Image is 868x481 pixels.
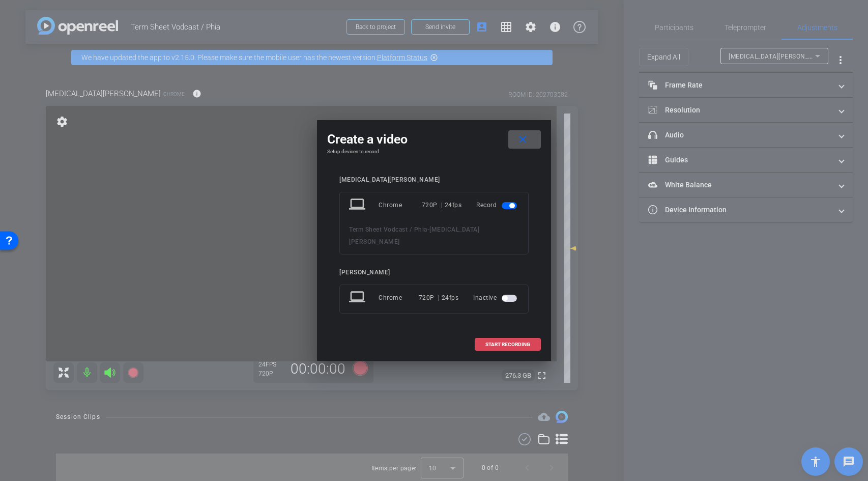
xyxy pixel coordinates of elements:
[475,338,541,351] button: START RECORDING
[473,289,519,307] div: Inactive
[327,149,541,155] h4: Setup devices to record
[349,226,427,233] span: Term Sheet Vodcast / Phia
[379,196,422,214] div: Chrome
[339,176,529,184] div: [MEDICAL_DATA][PERSON_NAME]
[349,196,367,214] mat-icon: laptop
[516,133,529,146] mat-icon: close
[419,289,459,307] div: 720P | 24fps
[339,269,529,276] div: [PERSON_NAME]
[327,130,541,149] div: Create a video
[379,289,419,307] div: Chrome
[476,196,519,214] div: Record
[349,289,367,307] mat-icon: laptop
[427,226,430,233] span: -
[422,196,462,214] div: 720P | 24fps
[485,342,530,347] span: START RECORDING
